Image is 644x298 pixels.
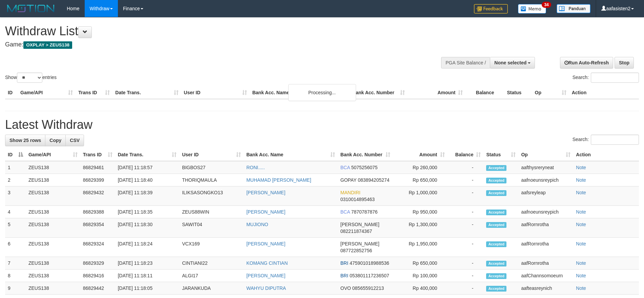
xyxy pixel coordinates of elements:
[5,238,26,257] td: 6
[179,206,244,218] td: ZEUS88WIN
[340,273,348,278] span: BRI
[518,161,573,174] td: aafthysreryneat
[393,238,448,257] td: Rp 1,950,000
[80,206,115,218] td: 86829388
[576,222,586,227] a: Note
[5,135,45,146] a: Show 25 rows
[486,210,506,215] span: Accepted
[115,161,180,174] td: [DATE] 11:18:57
[250,86,350,99] th: Bank Acc. Name
[518,282,573,295] td: aafteasreynich
[340,229,372,234] span: Copy 082211874367 to clipboard
[80,238,115,257] td: 86829324
[576,241,586,246] a: Note
[246,209,285,215] a: [PERSON_NAME]
[340,190,360,195] span: MANDIRI
[350,260,389,266] span: Copy 475901018988536 to clipboard
[246,260,288,266] a: KOMANG CINTIAN
[569,86,639,99] th: Action
[338,148,393,161] th: Bank Acc. Number: activate to sort column ascending
[490,57,535,68] button: None selected
[576,165,586,170] a: Note
[518,218,573,238] td: aafRornrotha
[448,186,484,206] td: -
[115,238,180,257] td: [DATE] 11:18:24
[393,270,448,282] td: Rp 100,000
[18,86,76,99] th: Game/API
[350,273,389,278] span: Copy 053801117236507 to clipboard
[179,218,244,238] td: SAWIT04
[246,273,285,278] a: [PERSON_NAME]
[80,186,115,206] td: 86829432
[340,165,350,170] span: BCA
[504,86,532,99] th: Status
[340,209,350,215] span: BCA
[115,282,180,295] td: [DATE] 11:18:05
[441,57,490,68] div: PGA Site Balance /
[26,186,80,206] td: ZEUS138
[26,282,80,295] td: ZEUS138
[17,73,42,83] select: Showentries
[5,41,422,48] h4: Game:
[448,148,484,161] th: Balance: activate to sort column ascending
[393,186,448,206] td: Rp 1,000,000
[5,161,26,174] td: 1
[576,260,586,266] a: Note
[115,270,180,282] td: [DATE] 11:18:11
[70,138,80,143] span: CSV
[518,257,573,270] td: aafRornrotha
[486,241,506,247] span: Accepted
[518,4,546,14] img: Button%20Memo.svg
[615,57,634,68] a: Stop
[5,186,26,206] td: 3
[448,174,484,186] td: -
[26,218,80,238] td: ZEUS138
[115,174,180,186] td: [DATE] 11:18:40
[5,118,639,132] h1: Latest Withdraw
[576,209,586,215] a: Note
[557,4,590,13] img: panduan.png
[5,206,26,218] td: 4
[486,222,506,228] span: Accepted
[573,148,639,161] th: Action
[486,273,506,279] span: Accepted
[448,282,484,295] td: -
[5,282,26,295] td: 9
[179,186,244,206] td: ILIKSASONGKO13
[448,161,484,174] td: -
[486,286,506,292] span: Accepted
[393,148,448,161] th: Amount: activate to sort column ascending
[26,270,80,282] td: ZEUS138
[65,135,84,146] a: CSV
[26,238,80,257] td: ZEUS138
[448,257,484,270] td: -
[474,4,508,14] img: Feedback.jpg
[5,257,26,270] td: 7
[45,135,66,146] a: Copy
[179,174,244,186] td: THORIQMAULA
[5,24,422,38] h1: Withdraw List
[465,86,504,99] th: Balance
[5,148,26,161] th: ID: activate to sort column descending
[181,86,250,99] th: User ID
[26,148,80,161] th: Game/API: activate to sort column ascending
[246,241,285,246] a: [PERSON_NAME]
[351,209,378,215] span: Copy 7870787876 to clipboard
[486,190,506,196] span: Accepted
[351,165,378,170] span: Copy 5075256075 to clipboard
[80,282,115,295] td: 86829442
[448,270,484,282] td: -
[115,206,180,218] td: [DATE] 11:18:35
[340,260,348,266] span: BRI
[486,261,506,266] span: Accepted
[448,238,484,257] td: -
[80,148,115,161] th: Trans ID: activate to sort column ascending
[542,2,551,8] span: 34
[115,218,180,238] td: [DATE] 11:18:30
[26,257,80,270] td: ZEUS138
[5,270,26,282] td: 8
[80,257,115,270] td: 86829329
[358,177,389,183] span: Copy 083894205274 to clipboard
[112,86,181,99] th: Date Trans.
[179,148,244,161] th: User ID: activate to sort column ascending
